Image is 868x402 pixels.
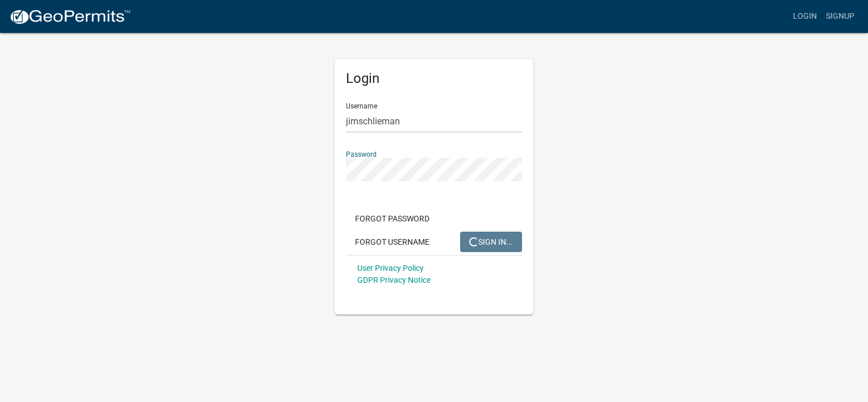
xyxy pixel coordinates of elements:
span: SIGN IN... [469,237,513,246]
button: Forgot Username [346,232,439,252]
a: GDPR Privacy Notice [357,275,431,284]
button: Forgot Password [346,208,439,229]
button: SIGN IN... [460,232,522,252]
a: Login [788,6,821,27]
h5: Login [346,70,522,87]
a: User Privacy Policy [357,263,424,273]
a: Signup [821,6,859,27]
